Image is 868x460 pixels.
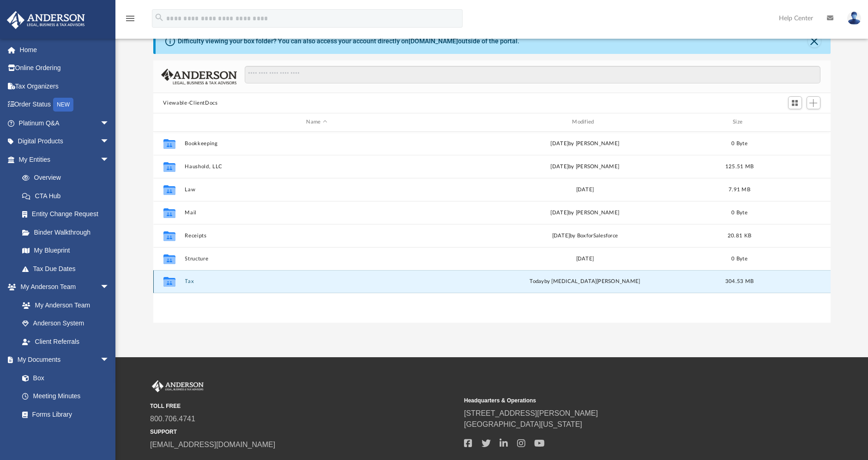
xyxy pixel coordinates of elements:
a: Meeting Minutes [13,387,119,406]
a: My Documentsarrow_drop_down [6,351,119,369]
div: [DATE] by [PERSON_NAME] [453,162,717,171]
span: 7.91 MB [729,187,750,192]
a: [DOMAIN_NAME] [409,37,458,45]
span: 304.53 MB [725,279,753,284]
a: Box [13,369,114,387]
button: Viewable-ClientDocs [163,99,217,107]
div: NEW [53,98,73,112]
a: Tax Organizers [6,77,123,95]
button: Switch to Grid View [788,96,802,109]
a: Notarize [13,424,119,442]
a: My Entitiesarrow_drop_down [6,150,123,169]
button: Add [807,96,820,109]
button: Structure [185,256,449,262]
a: Overview [13,169,123,187]
div: Difficulty viewing your box folder? You can also access your account directly on outside of the p... [178,36,520,46]
div: [DATE] [453,185,717,194]
a: [GEOGRAPHIC_DATA][US_STATE] [464,420,582,428]
button: Tax [185,278,449,284]
button: Haushold, LLC [185,164,449,170]
div: Name [184,118,448,126]
a: Tax Due Dates [13,259,123,278]
span: arrow_drop_down [100,114,119,133]
button: Law [185,187,449,193]
a: Entity Change Request [13,205,123,224]
a: Online Ordering [6,59,123,77]
span: 0 Byte [731,210,747,215]
a: Order StatusNEW [6,95,123,114]
div: id [762,118,826,126]
i: search [154,12,164,23]
a: Home [6,41,123,59]
button: Close [808,35,821,47]
span: 125.51 MB [725,164,753,169]
span: 0 Byte [731,141,747,146]
button: Mail [185,210,449,216]
button: Bookkeeping [185,141,449,147]
small: SUPPORT [150,428,458,436]
a: Forms Library [13,405,114,424]
a: menu [125,18,136,24]
a: [EMAIL_ADDRESS][DOMAIN_NAME] [150,441,275,448]
span: arrow_drop_down [100,278,119,297]
a: Anderson System [13,314,119,333]
img: Anderson Advisors Platinum Portal [150,380,205,392]
div: by [MEDICAL_DATA][PERSON_NAME] [453,277,717,286]
div: [DATE] by BoxforSalesforce [453,231,717,240]
span: arrow_drop_down [100,351,119,370]
input: Search files and folders [245,66,820,83]
small: Headquarters & Operations [464,396,772,405]
div: [DATE] by [PERSON_NAME] [453,139,717,147]
a: Client Referrals [13,332,119,351]
a: My Anderson Team [13,296,114,314]
a: My Anderson Teamarrow_drop_down [6,278,119,296]
div: id [157,118,180,126]
img: Anderson Advisors Platinum Portal [4,11,88,29]
span: arrow_drop_down [100,132,119,151]
div: Size [721,118,758,126]
div: [DATE] [453,254,717,263]
a: My Blueprint [13,242,119,260]
span: today [530,279,544,284]
a: [STREET_ADDRESS][PERSON_NAME] [464,409,598,417]
a: Digital Productsarrow_drop_down [6,132,123,151]
a: CTA Hub [13,187,123,205]
a: Binder Walkthrough [13,223,123,242]
span: 20.81 KB [727,233,751,238]
div: [DATE] by [PERSON_NAME] [453,208,717,217]
i: menu [125,13,136,24]
button: Receipts [185,233,449,239]
img: User Pic [847,12,861,25]
span: 0 Byte [731,256,747,261]
span: arrow_drop_down [100,150,119,169]
a: Platinum Q&Aarrow_drop_down [6,114,123,132]
div: Modified [452,118,717,126]
small: TOLL FREE [150,402,458,410]
div: grid [153,132,831,323]
a: 800.706.4741 [150,415,195,423]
